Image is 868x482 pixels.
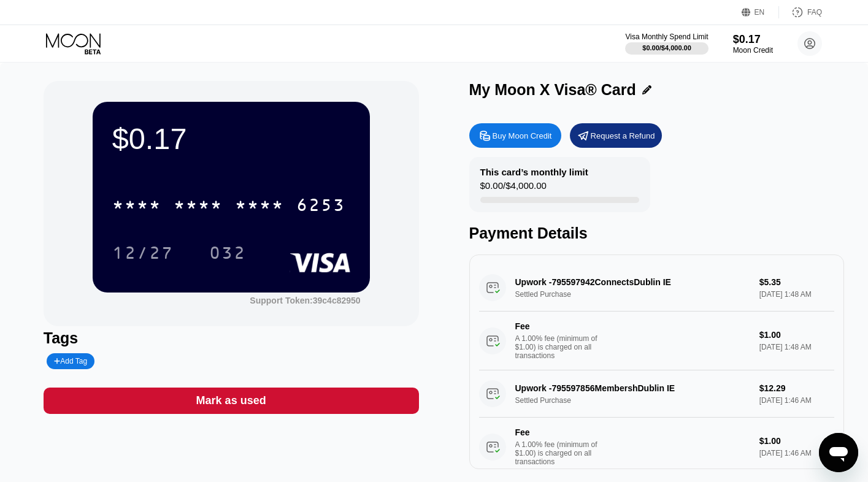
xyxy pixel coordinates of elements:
div: Add Tag [47,353,94,369]
div: Support Token:39c4c82950 [250,296,360,305]
div: Visa Monthly Spend Limit [625,33,708,41]
div: $0.17 [112,121,350,156]
div: FAQ [807,8,822,17]
div: [DATE] 1:46 AM [759,449,835,457]
div: A 1.00% fee (minimum of $1.00) is charged on all transactions [515,334,607,360]
div: [DATE] 1:48 AM [759,343,835,351]
div: FeeA 1.00% fee (minimum of $1.00) is charged on all transactions$1.00[DATE] 1:46 AM [479,418,835,476]
div: This card’s monthly limit [480,167,588,177]
div: Payment Details [469,224,845,242]
div: EN [755,8,765,17]
div: Buy Moon Credit [469,123,561,148]
div: EN [742,6,779,18]
div: A 1.00% fee (minimum of $1.00) is charged on all transactions [515,440,607,466]
div: My Moon X Visa® Card [469,81,636,99]
div: Buy Moon Credit [493,131,552,141]
div: FeeA 1.00% fee (minimum of $1.00) is charged on all transactions$1.00[DATE] 1:48 AM [479,312,835,370]
iframe: Button to launch messaging window [819,433,858,472]
div: 6253 [296,197,345,216]
div: $0.00 / $4,000.00 [642,44,691,52]
div: $0.17Moon Credit [733,33,773,55]
div: Add Tag [54,357,87,365]
div: Fee [515,321,601,331]
div: Tags [44,329,419,347]
div: Request a Refund [591,131,655,141]
div: Visa Monthly Spend Limit$0.00/$4,000.00 [625,33,708,55]
div: $1.00 [759,330,835,340]
div: 032 [200,237,255,268]
div: Fee [515,427,601,437]
div: 12/27 [112,245,174,264]
div: Support Token: 39c4c82950 [250,296,360,305]
div: $0.17 [733,33,773,46]
div: FAQ [779,6,822,18]
div: 032 [209,245,246,264]
div: Mark as used [196,394,266,408]
div: $1.00 [759,436,835,446]
div: 12/27 [103,237,183,268]
div: Request a Refund [570,123,662,148]
div: Mark as used [44,388,419,414]
div: Moon Credit [733,46,773,55]
div: $0.00 / $4,000.00 [480,180,547,197]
